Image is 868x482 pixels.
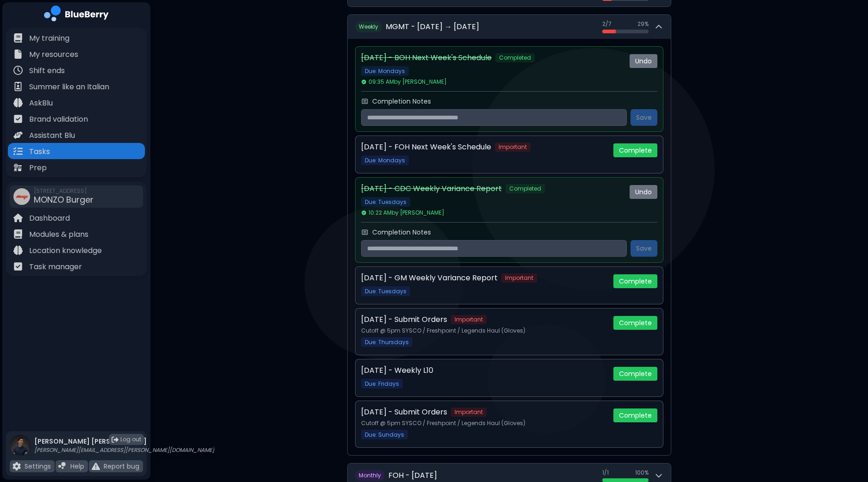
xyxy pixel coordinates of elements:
span: Important [451,408,487,417]
span: Completed [506,184,545,193]
span: Log out [120,436,141,443]
span: Important [451,315,487,324]
h2: MGMT - [DATE] → [DATE] [386,21,479,32]
button: Complete [613,143,657,157]
p: Brand validation [29,114,88,125]
button: Complete [613,274,657,288]
img: file icon [92,462,100,470]
p: [PERSON_NAME] [PERSON_NAME] [34,437,214,445]
button: Undo [630,185,657,199]
p: [DATE] - Submit Orders [361,314,447,325]
p: Cutoff @ 5pm SYSCO / Freshpoint / Legends Haul (Gloves) [361,420,606,427]
img: file icon [13,66,23,75]
span: [STREET_ADDRESS] [34,187,94,195]
p: [DATE] - GM Weekly Variance Report [361,272,498,284]
img: file icon [13,98,23,107]
span: 09:35 AM by [PERSON_NAME] [361,78,447,86]
img: file icon [13,114,23,124]
span: Due: Mondays [361,66,409,76]
p: My resources [29,49,78,60]
span: eekly [364,23,378,31]
p: Report bug [104,462,139,470]
img: file icon [13,130,23,140]
p: Cutoff @ 5pm SYSCO / Freshpoint / Legends Haul (Gloves) [361,327,606,334]
span: Due: Thursdays [361,337,412,347]
button: Save [631,240,657,257]
p: Task manager [29,261,82,272]
p: Dashboard [29,213,70,224]
img: file icon [13,163,23,172]
img: company thumbnail [13,188,30,205]
img: file icon [13,49,23,59]
span: Due: Fridays [361,379,403,389]
p: My training [29,33,69,44]
img: file icon [13,229,23,239]
button: Complete [613,367,657,381]
p: Shift ends [29,65,65,76]
span: M [355,470,385,481]
p: Prep [29,162,47,173]
button: WeeklyMGMT - [DATE] → [DATE]2/729% [348,15,671,39]
label: Completion Notes [372,228,431,236]
label: Completion Notes [372,97,431,105]
span: 100 % [635,469,649,476]
span: 2 / 7 [602,20,612,28]
h2: FOH - [DATE] [388,470,437,481]
p: [DATE] - Weekly L10 [361,365,433,376]
img: file icon [13,246,23,255]
span: 10:22 AM by [PERSON_NAME] [361,209,444,216]
span: 1 / 1 [602,469,609,476]
button: Undo [630,54,657,68]
button: Save [631,109,657,126]
img: file icon [13,82,23,91]
span: Important [495,142,531,152]
img: logout [112,436,119,443]
span: Due: Tuesdays [361,197,410,207]
span: W [355,21,382,32]
p: AskBlu [29,98,53,109]
p: Help [70,462,84,470]
span: onthly [363,471,381,479]
p: [PERSON_NAME][EMAIL_ADDRESS][PERSON_NAME][DOMAIN_NAME] [34,446,214,454]
span: 29 % [637,20,649,28]
p: Location knowledge [29,245,102,256]
p: [DATE] - FOH Next Week's Schedule [361,142,491,153]
span: Due: Sundays [361,430,408,439]
img: company logo [44,6,109,25]
p: [DATE] - CDC Weekly Variance Report [361,183,502,194]
p: Assistant Blu [29,130,75,141]
p: Tasks [29,146,50,157]
button: Complete [613,408,657,422]
img: file icon [13,147,23,156]
span: Important [501,273,537,283]
button: Complete [613,316,657,330]
p: [DATE] - BOH Next Week's Schedule [361,52,492,63]
img: file icon [58,462,67,470]
img: profile photo [10,435,31,465]
span: Due: Tuesdays [361,286,410,296]
p: Modules & plans [29,229,88,240]
img: file icon [13,213,23,222]
img: file icon [13,33,23,43]
img: file icon [12,462,21,470]
span: Completed [495,53,535,62]
p: Summer like an Italian [29,81,109,93]
span: MONZO Burger [34,194,94,205]
p: [DATE] - Submit Orders [361,407,447,418]
p: Settings [25,462,51,470]
span: Due: Mondays [361,155,409,165]
img: file icon [13,262,23,271]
